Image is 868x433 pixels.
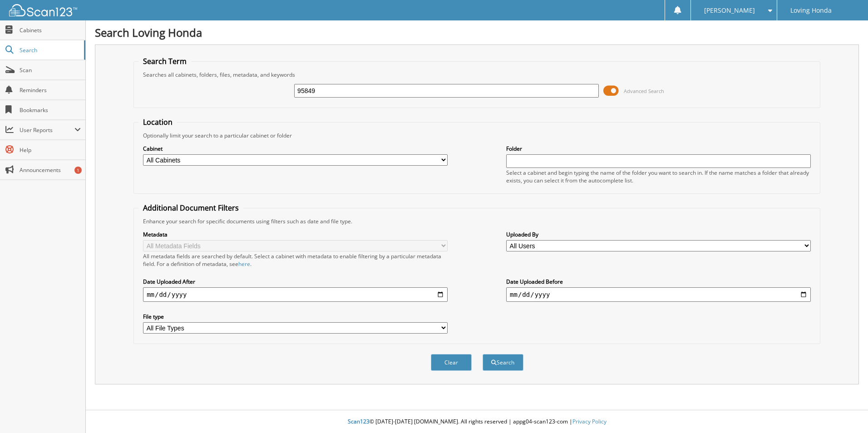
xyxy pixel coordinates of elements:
[95,25,859,40] h1: Search Loving Honda
[143,278,448,285] label: Date Uploaded After
[790,8,832,13] span: Loving Honda
[9,4,77,16] img: scan123-logo-white.svg
[138,217,815,225] div: Enhance your search for specific documents using filters such as date and file type.
[74,167,82,174] div: 1
[143,287,448,302] input: start
[20,26,81,34] span: Cabinets
[20,166,81,174] span: Announcements
[143,252,448,268] div: All metadata fields are searched by default. Select a cabinet with metadata to enable filtering b...
[20,126,74,134] span: User Reports
[138,132,815,139] div: Optionally limit your search to a particular cabinet or folder
[138,71,815,79] div: Searches all cabinets, folders, files, metadata, and keywords
[143,145,448,153] label: Cabinet
[238,260,250,268] a: here
[20,86,81,94] span: Reminders
[624,88,664,94] span: Advanced Search
[20,106,81,114] span: Bookmarks
[20,46,79,54] span: Search
[823,389,868,433] iframe: Chat Widget
[138,117,177,127] legend: Location
[138,56,191,66] legend: Search Term
[20,66,81,74] span: Scan
[348,418,370,425] span: Scan123
[506,145,811,153] label: Folder
[138,203,243,213] legend: Additional Document Filters
[143,231,448,238] label: Metadata
[506,169,811,184] div: Select a cabinet and begin typing the name of the folder you want to search in. If the name match...
[483,354,523,371] button: Search
[20,146,81,154] span: Help
[704,8,755,13] span: [PERSON_NAME]
[143,313,448,320] label: File type
[506,278,811,285] label: Date Uploaded Before
[572,418,607,425] a: Privacy Policy
[506,287,811,302] input: end
[86,411,868,433] div: © [DATE]-[DATE] [DOMAIN_NAME]. All rights reserved | appg04-scan123-com |
[506,231,811,238] label: Uploaded By
[431,354,472,371] button: Clear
